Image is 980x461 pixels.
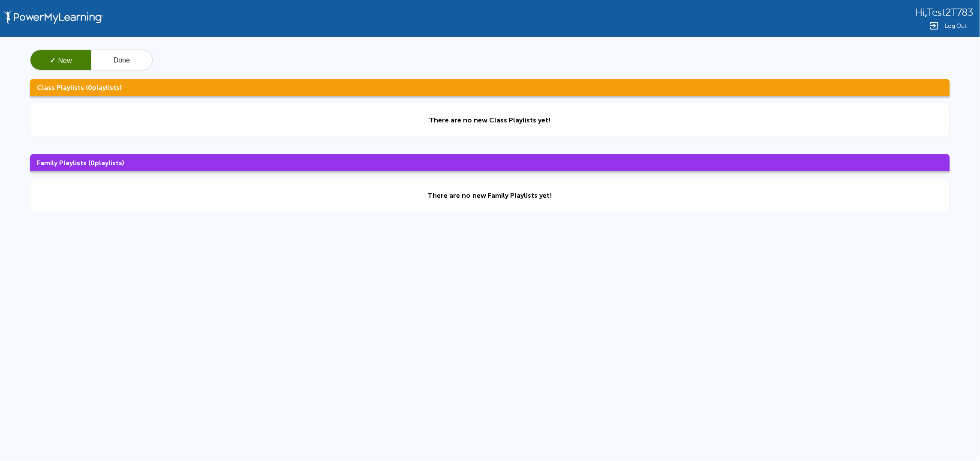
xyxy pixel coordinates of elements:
[428,191,553,199] div: There are no new Family Playlists yet!
[30,154,950,171] h3: Family Playlists ( playlists)
[915,6,973,18] div: ,
[91,50,152,71] button: Done
[88,83,92,92] span: 0
[915,7,925,18] span: Hi
[30,79,950,96] h3: Class Playlists ( playlists)
[944,422,974,455] iframe: Chat
[929,21,939,31] img: Logout Icon
[50,57,55,64] span: ✓
[429,116,551,124] div: There are no new Class Playlists yet!
[945,23,967,29] span: Log Out
[927,7,973,18] span: Test2T783
[90,159,95,167] span: 0
[30,50,91,71] button: ✓New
